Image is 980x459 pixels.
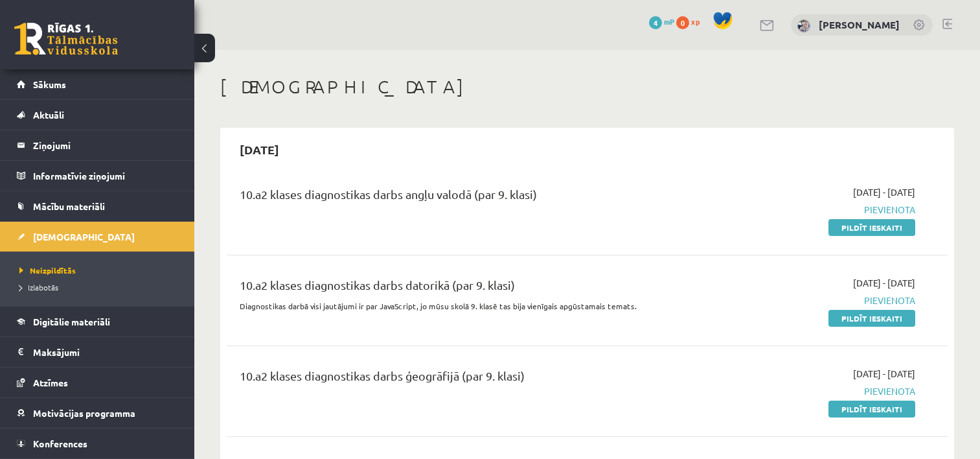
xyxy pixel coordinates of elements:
div: 10.a2 klases diagnostikas darbs datorikā (par 9. klasi) [240,276,683,300]
span: Konferences [33,438,87,449]
a: Motivācijas programma [17,398,178,428]
a: Neizpildītās [19,265,181,276]
a: Pildīt ieskaiti [828,310,915,327]
a: Informatīvie ziņojumi [17,161,178,191]
img: Kristīne Vītola [797,19,810,32]
span: 4 [649,16,662,29]
a: Ziņojumi [17,130,178,160]
a: Atzīmes [17,368,178,397]
div: 10.a2 klases diagnostikas darbs angļu valodā (par 9. klasi) [240,185,683,209]
div: 10.a2 klases diagnostikas darbs ģeogrāfijā (par 9. klasi) [240,367,683,391]
a: Konferences [17,429,178,458]
span: [DATE] - [DATE] [853,367,915,381]
a: Maksājumi [17,337,178,367]
legend: Informatīvie ziņojumi [33,161,178,191]
span: Izlabotās [19,282,58,292]
legend: Maksājumi [33,337,178,367]
span: [DATE] - [DATE] [853,276,915,290]
a: Mācību materiāli [17,191,178,221]
span: Mācību materiāli [33,200,105,212]
a: Pildīt ieskaiti [828,401,915,418]
a: Aktuāli [17,100,178,130]
span: Pievienota [703,384,915,398]
span: Aktuāli [33,109,64,121]
a: Izlabotās [19,281,181,293]
span: Digitālie materiāli [33,316,110,327]
h1: [DEMOGRAPHIC_DATA] [220,76,954,98]
span: 0 [676,16,689,29]
a: Sākums [17,69,178,99]
h2: [DATE] [227,134,292,165]
legend: Ziņojumi [33,130,178,160]
span: Atzīmes [33,377,68,388]
span: Pievienota [703,294,915,307]
a: Digitālie materiāli [17,307,178,336]
span: [DATE] - [DATE] [853,185,915,199]
a: Pildīt ieskaiti [828,219,915,236]
a: [DEMOGRAPHIC_DATA] [17,222,178,252]
p: Diagnostikas darbā visi jautājumi ir par JavaScript, jo mūsu skolā 9. klasē tas bija vienīgais ap... [240,300,683,312]
a: 0 xp [676,16,706,27]
span: Neizpildītās [19,265,76,276]
span: mP [664,16,674,27]
span: [DEMOGRAPHIC_DATA] [33,231,135,242]
a: 4 mP [649,16,674,27]
a: Rīgas 1. Tālmācības vidusskola [14,23,118,55]
span: Sākums [33,78,66,90]
span: xp [691,16,700,27]
span: Motivācijas programma [33,407,135,419]
a: [PERSON_NAME] [819,18,900,31]
span: Pievienota [703,203,915,217]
